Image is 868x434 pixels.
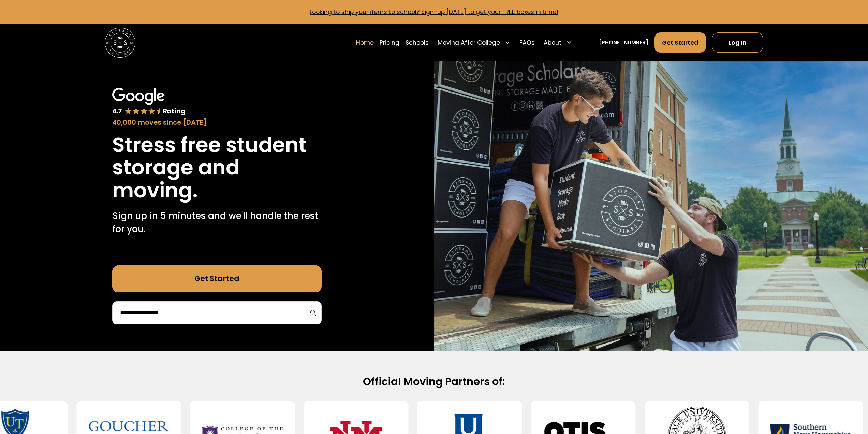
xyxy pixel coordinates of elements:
[406,32,429,53] a: Schools
[112,88,186,116] img: Google 4.7 star rating
[356,32,374,53] a: Home
[438,38,500,47] div: Moving After College
[112,209,322,236] p: Sign up in 5 minutes and we'll handle the rest for you.
[599,39,648,46] a: [PHONE_NUMBER]
[544,38,561,47] div: About
[112,117,322,128] div: 40,000 moves since [DATE]
[435,32,513,53] div: Moving After College
[105,28,135,58] img: Storage Scholars main logo
[112,265,322,292] a: Get Started
[310,8,558,16] a: Looking to ship your items to school? Sign-up [DATE] to get your FREE boxes in time!
[380,32,399,53] a: Pricing
[654,32,706,53] a: Get Started
[519,32,535,53] a: FAQs
[712,32,763,53] a: Log In
[541,32,575,53] div: About
[112,134,322,201] h1: Stress free student storage and moving.
[195,375,673,389] h2: Official Moving Partners of:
